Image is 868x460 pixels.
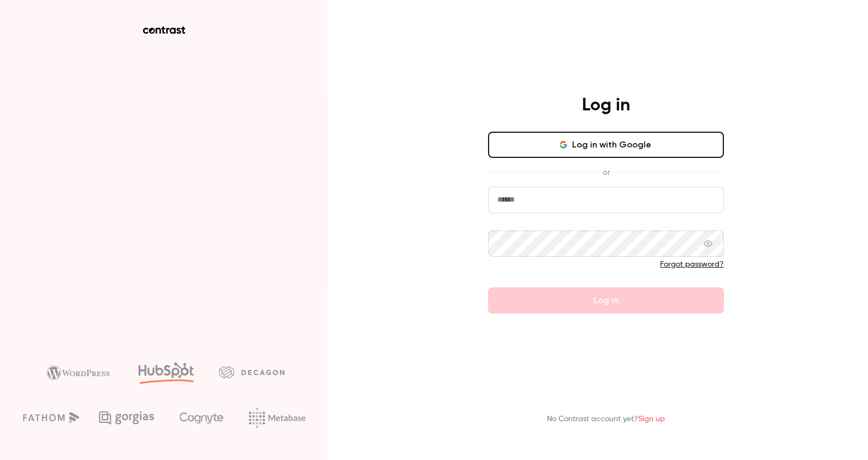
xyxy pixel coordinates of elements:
a: Forgot password? [660,261,724,268]
a: Sign up [638,415,665,423]
span: or [597,167,615,178]
button: Log in with Google [488,132,724,158]
h4: Log in [582,95,630,116]
img: decagon [219,366,284,378]
p: No Contrast account yet? [547,414,665,425]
